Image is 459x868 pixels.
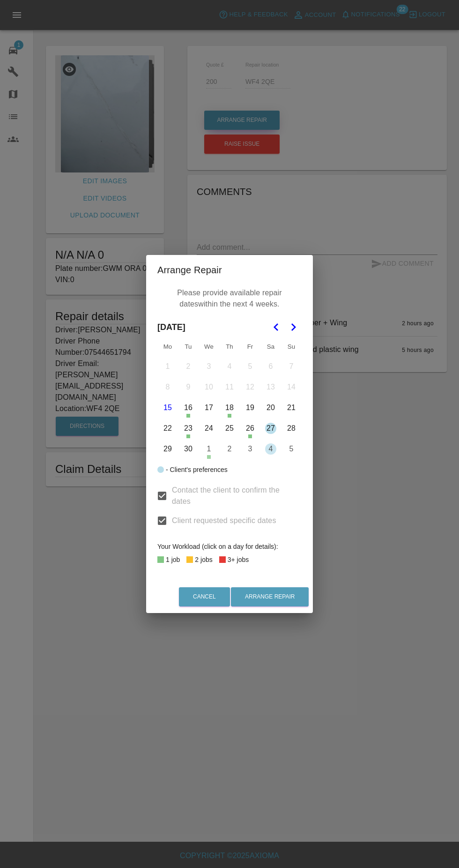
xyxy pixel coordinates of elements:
button: Thursday, September 25th, 2025 [220,419,239,438]
th: Thursday [219,337,240,356]
button: Friday, September 19th, 2025 [240,398,260,418]
button: Wednesday, September 3rd, 2025 [199,357,219,376]
div: 2 jobs [195,554,212,565]
button: Monday, September 8th, 2025 [158,377,178,397]
th: Tuesday [178,337,199,356]
button: Wednesday, September 24th, 2025 [199,419,219,438]
button: Wednesday, September 17th, 2025 [199,398,219,418]
div: - Client's preferences [166,464,228,475]
button: Friday, September 12th, 2025 [240,377,260,397]
button: Friday, September 26th, 2025 [240,419,260,438]
button: Wednesday, October 1st, 2025 [199,439,219,459]
button: Monday, September 22nd, 2025 [158,419,178,438]
button: Arrange Repair [231,587,309,606]
button: Saturday, October 4th, 2025 [261,439,281,459]
button: Saturday, September 27th, 2025 [261,419,281,438]
div: 3+ jobs [228,554,249,565]
th: Monday [157,337,178,356]
th: Saturday [260,337,281,356]
table: September 2025 [157,337,302,459]
div: Your Workload (click on a day for details): [157,541,302,552]
button: Sunday, September 21st, 2025 [281,398,301,418]
button: Sunday, September 14th, 2025 [281,377,301,397]
button: Saturday, September 6th, 2025 [261,357,281,376]
button: Sunday, September 7th, 2025 [281,357,301,376]
span: Contact the client to confirm the dates [172,485,294,507]
div: 1 job [166,554,180,565]
button: Wednesday, September 10th, 2025 [199,377,219,397]
button: Tuesday, September 16th, 2025 [178,398,198,418]
th: Friday [240,337,260,356]
p: Please provide available repair dates within the next 4 weeks. [162,285,297,312]
button: Thursday, September 11th, 2025 [220,377,239,397]
button: Thursday, September 18th, 2025 [220,398,239,418]
button: Tuesday, September 23rd, 2025 [178,419,198,438]
button: Sunday, September 28th, 2025 [281,419,301,438]
button: Today, Monday, September 15th, 2025 [158,398,178,418]
th: Wednesday [199,337,219,356]
button: Thursday, September 4th, 2025 [220,357,239,376]
button: Monday, September 29th, 2025 [158,439,178,459]
button: Friday, September 5th, 2025 [240,357,260,376]
button: Cancel [179,587,230,606]
button: Tuesday, September 2nd, 2025 [178,357,198,376]
button: Tuesday, September 30th, 2025 [178,439,198,459]
button: Sunday, October 5th, 2025 [281,439,301,459]
button: Monday, September 1st, 2025 [158,357,178,376]
button: Saturday, September 20th, 2025 [261,398,281,418]
h2: Arrange Repair [146,255,313,285]
span: Client requested specific dates [172,515,276,526]
button: Saturday, September 13th, 2025 [261,377,281,397]
button: Go to the Previous Month [268,319,285,336]
button: Go to the Next Month [285,319,302,336]
button: Thursday, October 2nd, 2025 [220,439,239,459]
th: Sunday [281,337,302,356]
button: Tuesday, September 9th, 2025 [178,377,198,397]
span: [DATE] [157,317,185,337]
button: Friday, October 3rd, 2025 [240,439,260,459]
